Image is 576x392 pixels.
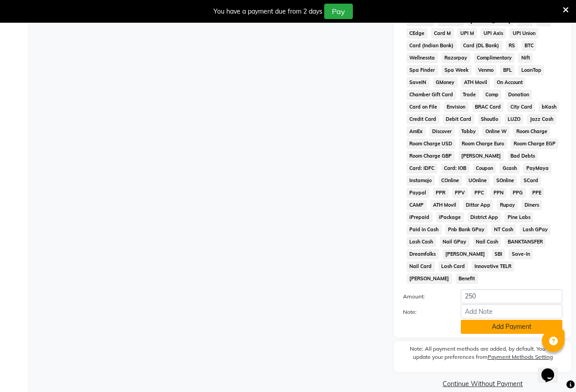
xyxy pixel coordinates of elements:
[510,188,526,198] span: PPG
[478,114,501,124] span: Shoutlo
[407,89,456,100] span: Chamber Gift Card
[500,163,520,174] span: Gcash
[488,353,553,361] label: Payment Methods Setting
[505,89,532,100] span: Donation
[511,139,559,149] span: Room Charge EGP
[443,114,474,124] span: Debit Card
[482,126,510,137] span: Online W
[483,89,502,100] span: Comp
[456,273,478,284] span: Benefit
[441,163,469,174] span: Card: IOB
[407,40,457,51] span: Card (Indian Bank)
[539,102,559,112] span: bKash
[513,126,550,137] span: Room Charge
[538,356,567,383] iframe: chat widget
[407,77,429,88] span: SaveIN
[214,7,322,16] div: You have a payment due from 2 days
[505,212,533,223] span: Pine Labs
[506,40,518,51] span: RS
[493,175,517,186] span: SOnline
[473,163,496,174] span: Coupon
[459,151,504,161] span: [PERSON_NAME]
[459,139,507,149] span: Room Charge Euro
[442,53,470,63] span: Razorpay
[407,139,455,149] span: Room Charge USD
[407,237,436,247] span: Lash Cash
[396,308,454,316] label: Note:
[396,379,570,389] a: Continue Without Payment
[407,151,455,161] span: Room Charge GBP
[407,163,438,174] span: Card: IDFC
[407,28,428,39] span: CEdge
[407,53,438,63] span: Wellnessta
[521,40,536,51] span: BTC
[475,65,497,75] span: Venmo
[520,224,551,235] span: Lash GPay
[458,28,477,39] span: UPI M
[518,65,544,75] span: LoanTap
[510,28,538,39] span: UPI Union
[508,151,538,161] span: Bad Debts
[474,53,515,63] span: Complimentary
[521,200,542,210] span: Diners
[509,249,533,259] span: Save-In
[430,200,459,210] span: ATH Movil
[407,126,426,137] span: AmEx
[472,261,515,272] span: Innovative TELR
[494,77,525,88] span: On Account
[500,65,515,75] span: BFL
[466,175,490,186] span: UOnline
[433,188,449,198] span: PPR
[530,188,545,198] span: PPE
[407,114,439,124] span: Credit Card
[461,320,562,334] button: Add Payment
[461,77,490,88] span: ATH Movil
[407,175,435,186] span: Instamojo
[505,114,523,124] span: LUZO
[460,40,502,51] span: Card (DL Bank)
[505,237,545,247] span: BANKTANSFER
[431,28,454,39] span: Card M
[407,224,442,235] span: Paid in Cash
[461,304,562,318] input: Add Note
[523,163,551,174] span: PayMaya
[445,224,488,235] span: Pnb Bank GPay
[436,212,464,223] span: iPackage
[442,65,472,75] span: Spa Week
[480,28,506,39] span: UPI Axis
[497,200,518,210] span: Rupay
[491,224,516,235] span: NT Cash
[407,200,427,210] span: CAMP
[463,200,494,210] span: Dittor App
[471,188,487,198] span: PPC
[438,261,468,272] span: Lash Card
[443,249,488,259] span: [PERSON_NAME]
[507,102,535,112] span: City Card
[407,261,435,272] span: Nail Card
[440,237,469,247] span: Nail GPay
[473,237,501,247] span: Nail Cash
[407,273,452,284] span: [PERSON_NAME]
[490,188,506,198] span: PPN
[460,89,479,100] span: Trade
[472,102,504,112] span: BRAC Card
[518,53,533,63] span: Nift
[407,102,440,112] span: Card on File
[407,65,438,75] span: Spa Finder
[468,212,501,223] span: District App
[459,126,479,137] span: Tabby
[433,77,458,88] span: GMoney
[452,188,468,198] span: PPV
[438,175,462,186] span: COnline
[461,289,562,303] input: Amount
[324,4,353,19] button: Pay
[396,293,454,301] label: Amount:
[403,345,562,365] label: Note: All payment methods are added, by default. You can update your preferences from
[429,126,455,137] span: Discover
[492,249,505,259] span: SBI
[520,175,541,186] span: SCard
[407,212,433,223] span: iPrepaid
[407,249,439,259] span: Dreamfolks
[527,114,556,124] span: Jazz Cash
[444,102,469,112] span: Envision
